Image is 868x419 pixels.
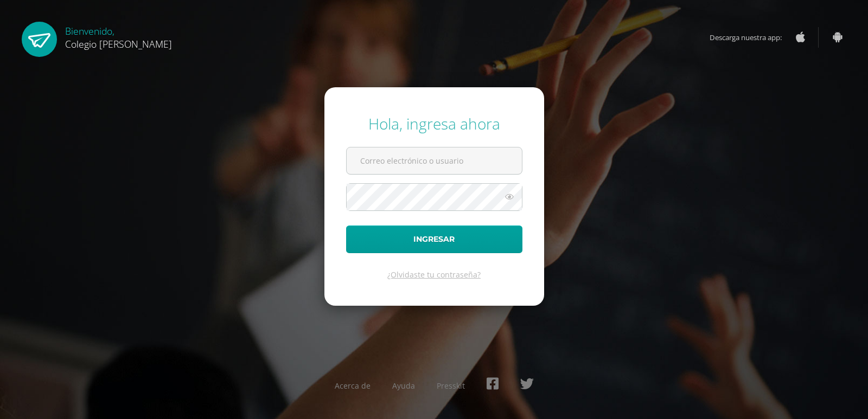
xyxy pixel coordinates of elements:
a: ¿Olvidaste tu contraseña? [387,269,481,280]
span: Descarga nuestra app: [710,27,793,48]
span: Colegio [PERSON_NAME] [65,37,172,50]
div: Hola, ingresa ahora [346,113,522,134]
a: Presskit [437,381,465,391]
div: Bienvenido, [65,22,172,50]
input: Correo electrónico o usuario [347,147,522,174]
button: Ingresar [346,225,522,253]
a: Acerca de [335,381,371,391]
a: Ayuda [392,381,415,391]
